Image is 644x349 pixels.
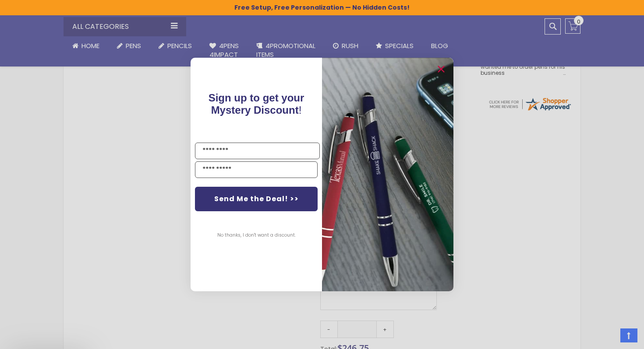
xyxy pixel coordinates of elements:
[322,58,453,291] img: pop-up-image
[434,62,448,76] button: Close dialog
[195,187,318,211] button: Send Me the Deal! >>
[209,92,304,116] span: Sign up to get your Mystery Discount
[213,224,300,246] button: No thanks, I don't want a discount.
[209,92,304,116] span: !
